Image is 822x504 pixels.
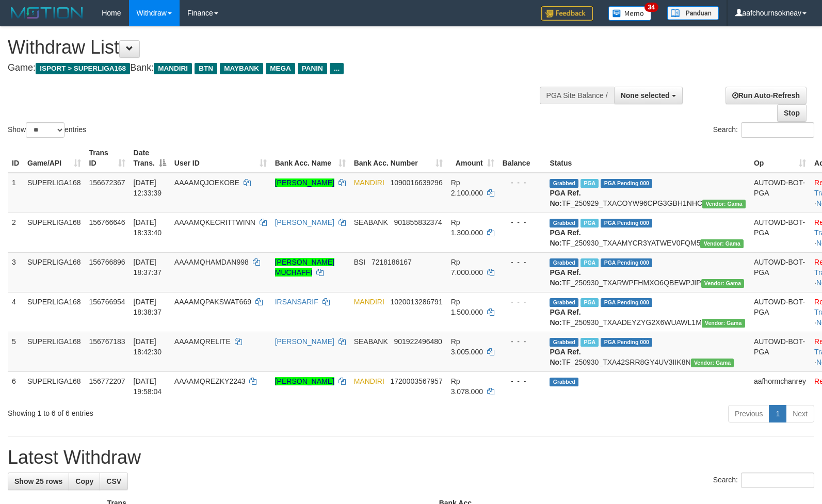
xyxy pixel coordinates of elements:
[545,143,749,173] th: Status
[330,63,344,74] span: ...
[550,348,581,366] b: PGA Ref. No:
[394,337,442,346] span: Copy 901922496480 to clipboard
[275,178,334,187] a: [PERSON_NAME]
[750,143,810,173] th: Op: activate to sort column ascending
[75,477,93,485] span: Copy
[701,279,745,288] span: Vendor URL: https://trx31.1velocity.biz
[503,336,542,347] div: - - -
[23,213,85,252] td: SUPERLIGA168
[23,173,85,213] td: SUPERLIGA168
[174,337,231,346] span: AAAAMQRELITE
[134,377,162,396] span: [DATE] 19:58:04
[271,143,350,173] th: Bank Acc. Name: activate to sort column ascending
[354,377,384,385] span: MANDIRI
[134,218,162,237] span: [DATE] 18:33:40
[220,63,263,74] span: MAYBANK
[89,178,125,187] span: 156672367
[691,359,734,367] span: Vendor URL: https://trx31.1velocity.biz
[134,258,162,277] span: [DATE] 18:37:37
[601,179,652,188] span: PGA Pending
[601,219,652,227] span: PGA Pending
[750,332,810,371] td: AUTOWD-BOT-PGA
[750,173,810,213] td: AUTOWD-BOT-PGA
[541,6,593,21] img: Feedback.jpg
[154,63,192,74] span: MANDIRI
[728,405,769,422] a: Previous
[8,473,69,490] a: Show 25 rows
[581,298,599,307] span: Marked by aafsengchandara
[545,292,749,332] td: TF_250930_TXAADEYZYG2X6WUAWL1M
[750,371,810,401] td: aafhormchanrey
[8,371,23,401] td: 6
[350,143,447,173] th: Bank Acc. Number: activate to sort column ascending
[275,258,334,277] a: [PERSON_NAME] MUCHAFFI
[614,87,683,104] button: None selected
[741,473,814,488] input: Search:
[23,292,85,332] td: SUPERLIGA168
[100,473,128,490] a: CSV
[89,258,125,266] span: 156766896
[498,143,546,173] th: Balance
[550,338,578,347] span: Grabbed
[702,200,746,208] span: Vendor URL: https://trx31.1velocity.biz
[134,298,162,316] span: [DATE] 18:38:37
[8,292,23,332] td: 4
[503,297,542,307] div: - - -
[69,473,100,490] a: Copy
[550,179,578,188] span: Grabbed
[700,239,744,248] span: Vendor URL: https://trx31.1velocity.biz
[174,218,255,226] span: AAAAMQKECRITTWINN
[8,143,23,173] th: ID
[8,213,23,252] td: 2
[298,63,327,74] span: PANIN
[8,63,538,73] h4: Game: Bank:
[8,37,538,58] h1: Withdraw List
[195,63,217,74] span: BTN
[451,337,483,356] span: Rp 3.005.000
[134,178,162,197] span: [DATE] 12:33:39
[8,173,23,213] td: 1
[390,178,442,187] span: Copy 1090016639296 to clipboard
[174,258,249,266] span: AAAAMQHAMDAN998
[644,3,658,12] span: 34
[786,405,814,422] a: Next
[713,122,814,138] label: Search:
[26,122,65,138] select: Showentries
[8,5,86,21] img: MOTION_logo.png
[726,87,807,104] a: Run Auto-Refresh
[390,377,442,385] span: Copy 1720003567957 to clipboard
[275,298,318,306] a: IRSANSARIF
[275,337,334,346] a: [PERSON_NAME]
[550,298,578,307] span: Grabbed
[390,298,442,306] span: Copy 1020013286791 to clipboard
[8,332,23,371] td: 5
[769,405,786,422] a: 1
[550,219,578,227] span: Grabbed
[89,298,125,306] span: 156766954
[545,332,749,371] td: TF_250930_TXA42SRR8GY4UV3IIK8N
[503,177,542,188] div: - - -
[447,143,498,173] th: Amount: activate to sort column ascending
[8,252,23,292] td: 3
[550,378,578,386] span: Grabbed
[545,252,749,292] td: TF_250930_TXARWPFHMXO6QBEWPJIP
[545,173,749,213] td: TF_250929_TXACOYW96CPG3GBH1NHC
[550,258,578,267] span: Grabbed
[23,332,85,371] td: SUPERLIGA168
[750,292,810,332] td: AUTOWD-BOT-PGA
[134,337,162,356] span: [DATE] 18:42:30
[581,258,599,267] span: Marked by aafsengchandara
[372,258,412,266] span: Copy 7218186167 to clipboard
[23,143,85,173] th: Game/API: activate to sort column ascending
[174,178,239,187] span: AAAAMQJOEKOBE
[174,298,251,306] span: AAAAMQPAKSWAT669
[451,377,483,396] span: Rp 3.078.000
[601,258,652,267] span: PGA Pending
[23,252,85,292] td: SUPERLIGA168
[130,143,170,173] th: Date Trans.: activate to sort column descending
[621,91,670,100] span: None selected
[8,404,335,418] div: Showing 1 to 6 of 6 entries
[354,218,388,226] span: SEABANK
[750,213,810,252] td: AUTOWD-BOT-PGA
[85,143,130,173] th: Trans ID: activate to sort column ascending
